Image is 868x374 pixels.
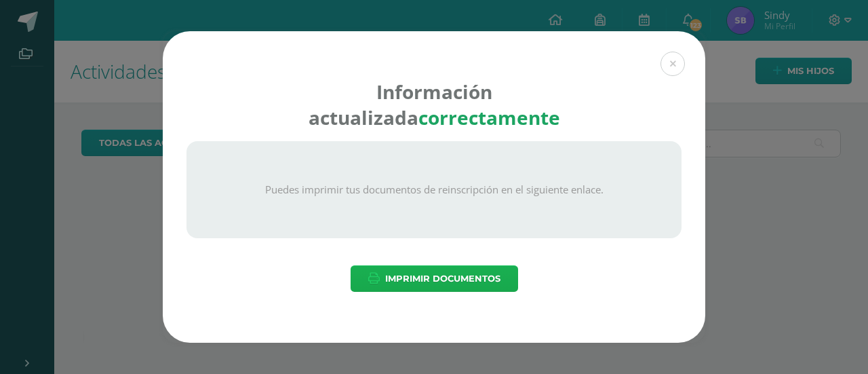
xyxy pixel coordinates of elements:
[351,265,518,292] button: Imprimir Documentos
[660,52,685,76] button: Close (Esc)
[385,266,500,291] span: Imprimir Documentos
[284,79,585,130] h4: Información actualizada
[418,105,560,130] strong: correctamente
[265,183,604,197] p: Puedes imprimir tus documentos de reinscripción en el siguiente enlace.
